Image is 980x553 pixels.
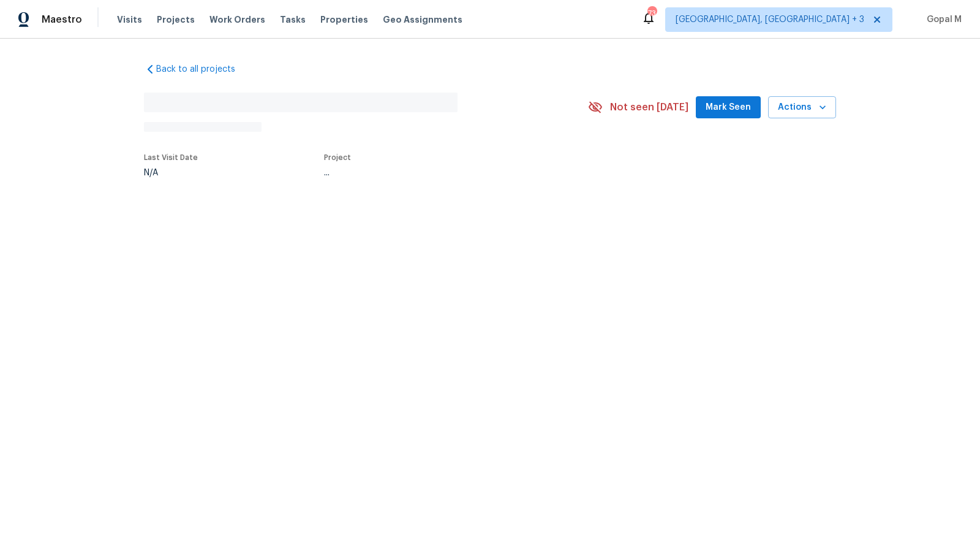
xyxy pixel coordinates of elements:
span: Actions [778,100,826,115]
span: Not seen [DATE] [610,101,688,113]
a: Back to all projects [144,63,262,75]
span: [GEOGRAPHIC_DATA], [GEOGRAPHIC_DATA] + 3 [676,13,864,26]
span: Properties [320,13,368,26]
div: N/A [144,169,198,177]
div: 73 [647,7,656,20]
span: Last Visit Date [144,154,198,161]
span: Geo Assignments [383,13,462,26]
div: ... [324,169,559,177]
span: Project [324,154,351,161]
span: Visits [117,13,142,26]
span: Work Orders [209,13,265,26]
button: Actions [768,96,836,119]
button: Mark Seen [696,96,761,119]
span: Tasks [280,15,306,24]
span: Gopal M [922,13,962,26]
span: Maestro [42,13,82,26]
span: Projects [157,13,195,26]
span: Mark Seen [706,100,751,115]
